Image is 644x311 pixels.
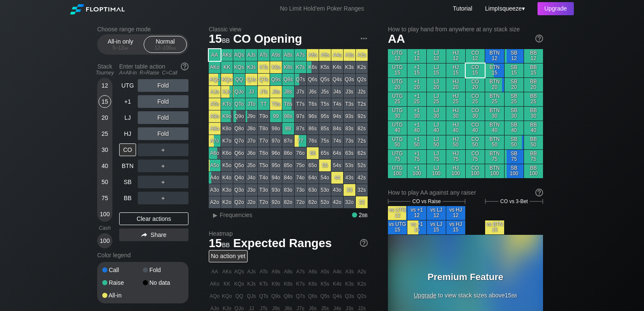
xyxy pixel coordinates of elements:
div: BB 100 [524,164,543,178]
div: CO 50 [466,135,485,149]
div: T9s [270,98,282,110]
div: ATo [209,98,221,110]
h2: Choose range mode [97,26,188,33]
div: 54o [319,172,331,184]
div: CO [119,143,136,156]
div: SB 30 [505,107,524,121]
div: BB 30 [524,107,543,121]
div: Q4o [233,172,245,184]
div: BTN 25 [485,92,504,106]
div: T4s [331,98,343,110]
div: 43o [331,184,343,196]
div: BTN 20 [485,78,504,92]
div: +1 50 [407,135,426,149]
div: TT [258,98,270,110]
div: HJ 20 [446,78,465,92]
div: 73s [344,135,355,147]
div: 97s [295,110,306,122]
div: Q9s [270,74,282,85]
div: BTN [119,160,136,172]
div: Tourney [94,70,116,76]
div: 100 [98,208,111,220]
div: LJ 75 [427,150,446,164]
div: 55 [319,160,331,171]
div: Q7o [233,135,245,147]
div: Q7s [295,74,306,85]
div: BB 75 [524,150,543,164]
div: BTN 30 [485,107,504,121]
div: AA [209,49,221,61]
div: T4o [258,172,270,184]
div: 12 – 100 [147,45,183,51]
div: 77 [295,135,306,147]
div: A5s [319,49,331,61]
div: LJ 25 [427,92,446,106]
div: LJ [119,111,136,124]
div: A=All-in R=Raise C=Call [119,70,188,76]
div: 42o [331,196,343,208]
div: JJ [246,86,257,98]
div: K4o [221,172,233,184]
div: +1 40 [407,121,426,135]
div: 52s [356,160,368,171]
div: SB 15 [505,63,524,77]
div: Upgrade [538,2,574,15]
h2: How to play hand from anywhere at any stack size [388,26,543,33]
div: 85o [282,160,294,171]
div: SB 100 [505,164,524,178]
div: 92o [270,196,282,208]
div: 87s [295,123,306,135]
div: Q6o [233,147,245,159]
div: AQs [233,49,245,61]
div: T7s [295,98,306,110]
div: T7o [258,135,270,147]
div: J3o [246,184,257,196]
div: UTG 75 [388,150,407,164]
div: A2s [356,49,368,61]
div: 52o [319,196,331,208]
div: BB 25 [524,92,543,106]
div: CO 20 [466,78,485,92]
div: ▾ [483,4,526,13]
div: A3s [344,49,355,61]
div: Raise [102,280,143,286]
div: T2o [258,196,270,208]
div: A7s [295,49,306,61]
div: T3o [258,184,270,196]
div: 50 [98,176,111,188]
div: BB 15 [524,63,543,77]
div: K8s [282,61,294,73]
img: help.32db89a4.svg [359,238,368,248]
div: CO 75 [466,150,485,164]
div: A2o [209,196,221,208]
div: A3o [209,184,221,196]
div: 88 [282,123,294,135]
div: K5s [319,61,331,73]
div: A8o [209,123,221,135]
div: ＋ [138,143,188,156]
div: 84o [282,172,294,184]
div: UTG 20 [388,78,407,92]
div: J6o [246,147,257,159]
div: KK [221,61,233,73]
div: Q2s [356,74,368,85]
div: A7o [209,135,221,147]
div: 96o [270,147,282,159]
div: 53o [319,184,331,196]
div: LJ 40 [427,121,446,135]
div: 64s [331,147,343,159]
div: 98o [270,123,282,135]
div: T8o [258,123,270,135]
div: J2s [356,86,368,98]
div: BB [119,192,136,204]
div: 76s [307,135,319,147]
div: Fold [138,111,188,124]
span: bb [172,45,176,51]
div: ＋ [138,160,188,172]
div: 20 [98,111,111,124]
div: CO 25 [466,92,485,106]
div: Q3s [344,74,355,85]
div: K9o [221,110,233,122]
div: K2s [356,61,368,73]
div: HJ 15 [446,63,465,77]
